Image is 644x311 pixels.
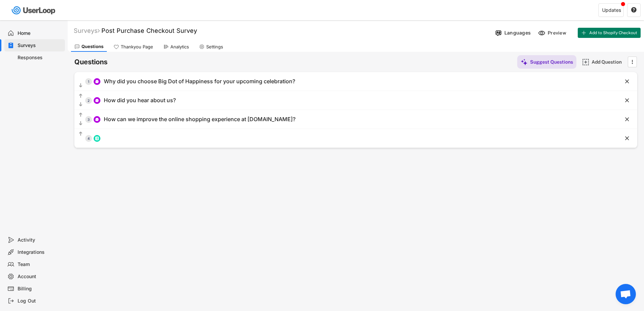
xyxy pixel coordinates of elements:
[629,57,636,67] button: 
[79,131,82,137] text: 
[18,273,62,280] div: Account
[624,97,630,104] button: 
[95,98,99,103] img: ConversationMinor.svg
[625,116,629,123] text: 
[18,298,62,304] div: Log Out
[625,97,629,104] text: 
[632,58,633,65] text: 
[521,59,528,66] img: MagicMajor%20%28Purple%29.svg
[85,99,92,102] div: 2
[104,78,295,85] div: Why did you choose Big Dot of Happiness for your upcoming celebration?
[589,31,637,35] span: Add to Shopify Checkout
[18,261,62,268] div: Team
[170,44,189,50] div: Analytics
[624,116,630,123] button: 
[78,93,84,99] button: 
[79,93,82,99] text: 
[18,237,62,243] div: Activity
[79,102,82,107] text: 
[74,27,100,35] div: Surveys
[79,83,82,88] text: 
[18,249,62,256] div: Integrations
[18,54,62,61] div: Responses
[631,7,637,13] button: 
[78,82,84,89] button: 
[548,30,568,36] div: Preview
[578,28,641,38] button: Add to Shopify Checkout
[495,29,502,37] img: Language%20Icon.svg
[79,120,82,126] text: 
[81,44,103,49] div: Questions
[18,30,62,37] div: Home
[74,58,108,67] h6: Questions
[592,59,625,65] div: Add Question
[624,78,630,85] button: 
[78,131,84,137] button: 
[625,135,629,142] text: 
[625,78,629,85] text: 
[79,112,82,118] text: 
[85,137,92,140] div: 4
[85,118,92,121] div: 3
[10,3,58,17] img: userloop-logo-01.svg
[95,80,99,84] img: ConversationMinor.svg
[530,59,573,65] div: Suggest Questions
[631,7,637,13] text: 
[104,116,295,123] div: How can we improve the online shopping experience at [DOMAIN_NAME]?
[624,135,630,142] button: 
[78,112,84,118] button: 
[78,120,84,127] button: 
[582,59,589,66] img: AddMajor.svg
[101,27,197,34] font: Post Purchase Checkout Survey
[104,97,176,104] div: How did you hear about us?
[95,117,99,121] img: ConversationMinor.svg
[18,42,62,49] div: Surveys
[602,8,621,13] div: Updates
[85,80,92,83] div: 1
[616,284,636,304] a: Open chat
[78,101,84,108] button: 
[504,30,531,36] div: Languages
[95,136,99,140] img: ListMajor.svg
[206,44,223,50] div: Settings
[121,44,153,50] div: Thankyou Page
[18,286,62,292] div: Billing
